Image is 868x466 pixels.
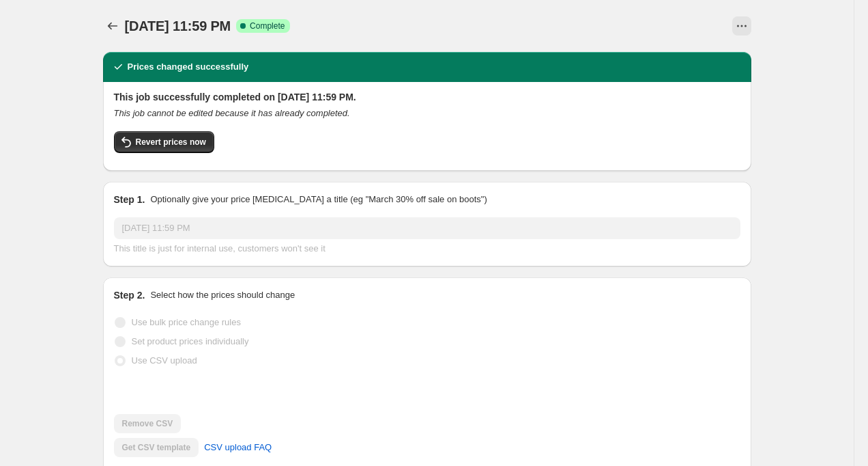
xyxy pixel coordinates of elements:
h2: This job successfully completed on [DATE] 11:59 PM. [114,90,740,104]
h2: Prices changed successfully [128,60,249,74]
button: View actions for Oct 12, 11:59 PM [732,16,751,36]
span: Use CSV upload [132,355,197,366]
span: Use bulk price change rules [132,317,241,327]
a: CSV upload FAQ [196,437,280,458]
span: This title is just for internal use, customers won't see it [114,243,325,253]
p: Optionally give your price [MEDICAL_DATA] a title (eg "March 30% off sale on boots") [150,193,487,206]
button: Price change jobs [103,16,122,36]
button: Revert prices now [114,131,214,153]
span: [DATE] 11:59 PM [125,18,231,33]
h2: Step 2. [114,288,145,302]
span: Complete [250,20,285,31]
input: 30% off holiday sale [114,217,740,239]
span: Revert prices now [136,137,206,148]
span: CSV upload FAQ [204,441,272,454]
p: Select how the prices should change [150,288,295,302]
h2: Step 1. [114,193,145,206]
span: Set product prices individually [132,336,249,346]
i: This job cannot be edited because it has already completed. [114,108,350,118]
